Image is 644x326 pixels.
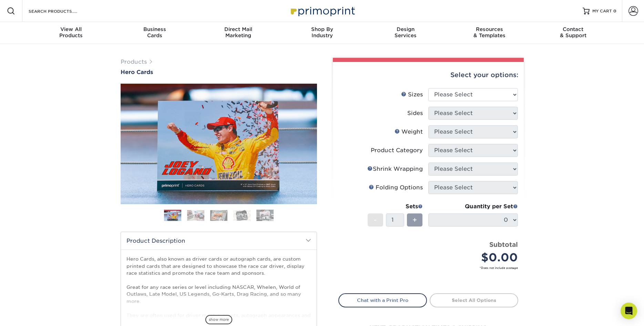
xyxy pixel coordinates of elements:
[369,183,423,192] div: Folding Options
[531,26,615,39] div: & Support
[412,215,417,225] span: +
[531,22,615,44] a: Contact& Support
[621,303,637,319] div: Open Intercom Messenger
[29,22,113,44] a: View AllProducts
[113,26,196,32] span: Business
[2,305,59,324] iframe: Google Customer Reviews
[364,26,448,39] div: Services
[256,209,274,221] img: Hero Cards 05
[121,59,147,65] a: Products
[28,7,95,15] input: SEARCH PRODUCTS.....
[448,26,531,39] div: & Templates
[407,109,423,117] div: Sides
[448,22,531,44] a: Resources& Templates
[196,26,280,39] div: Marketing
[338,293,427,307] a: Chat with a Print Pro
[448,26,531,32] span: Resources
[371,146,423,155] div: Product Category
[344,266,518,270] small: *Does not include postage
[430,293,518,307] a: Select All Options
[280,26,364,39] div: Industry
[196,22,280,44] a: Direct MailMarketing
[29,26,113,39] div: Products
[338,62,518,88] div: Select your options:
[592,8,612,14] span: MY CART
[364,26,448,32] span: Design
[531,26,615,32] span: Contact
[364,22,448,44] a: DesignServices
[196,26,280,32] span: Direct Mail
[428,202,518,211] div: Quantity per Set
[368,202,423,211] div: Sets
[367,165,423,173] div: Shrink Wrapping
[395,128,423,136] div: Weight
[280,26,364,32] span: Shop By
[29,26,113,32] span: View All
[401,91,423,99] div: Sizes
[288,3,357,18] img: Primoprint
[280,22,364,44] a: Shop ByIndustry
[113,22,196,44] a: BusinessCards
[187,210,204,221] img: Hero Cards 02
[374,215,377,225] span: -
[205,315,232,324] span: show more
[489,241,518,248] strong: Subtotal
[121,69,317,75] a: Hero Cards
[113,26,196,39] div: Cards
[233,210,251,221] img: Hero Cards 04
[433,249,518,266] div: $0.00
[210,210,227,221] img: Hero Cards 03
[613,9,616,13] span: 0
[164,211,181,221] img: Hero Cards 01
[121,232,317,250] h2: Product Description
[121,82,317,206] img: Hero Cards 01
